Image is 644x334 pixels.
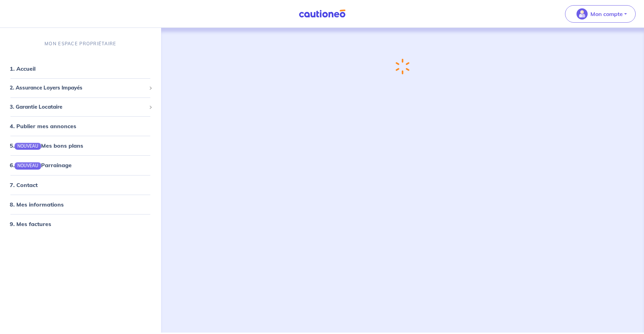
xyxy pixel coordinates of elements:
[577,8,588,20] img: illu_account_valid_menu.svg
[3,158,158,172] div: 6.NOUVEAUParrainage
[10,201,64,208] a: 8. Mes informations
[10,103,146,111] span: 3. Garantie Locataire
[3,178,158,192] div: 7. Contact
[296,9,348,18] img: Cautioneo
[10,220,51,227] a: 9. Mes factures
[45,40,116,47] p: MON ESPACE PROPRIÉTAIRE
[10,162,72,169] a: 6.NOUVEAUParrainage
[3,119,158,133] div: 4. Publier mes annonces
[3,217,158,231] div: 9. Mes factures
[10,142,83,149] a: 5.NOUVEAUMes bons plans
[565,5,636,23] button: illu_account_valid_menu.svgMon compte
[396,59,410,75] img: loading-spinner
[10,84,146,92] span: 2. Assurance Loyers Impayés
[3,197,158,211] div: 8. Mes informations
[10,65,35,72] a: 1. Accueil
[10,181,38,188] a: 7. Contact
[3,81,158,95] div: 2. Assurance Loyers Impayés
[3,139,158,153] div: 5.NOUVEAUMes bons plans
[3,62,158,76] div: 1. Accueil
[3,100,158,114] div: 3. Garantie Locataire
[590,10,623,18] p: Mon compte
[10,123,76,130] a: 4. Publier mes annonces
